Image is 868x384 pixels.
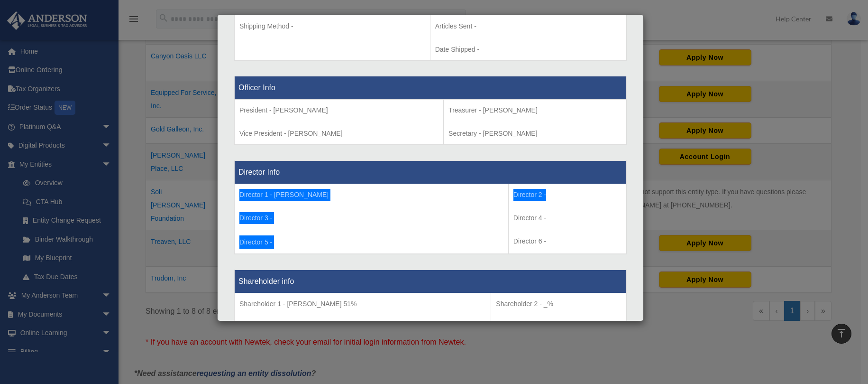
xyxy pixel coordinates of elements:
[513,235,621,247] p: Director 6 -
[448,104,621,116] p: Treasurer - [PERSON_NAME]
[239,298,486,310] p: Shareholder 1 - [PERSON_NAME] 51%
[513,212,621,224] p: Director 4 -
[496,298,621,310] p: Shareholder 2 - _%
[513,189,621,201] p: Director 2 -
[239,104,439,116] p: President - [PERSON_NAME]
[239,212,503,224] p: Director 3 -
[235,270,627,293] th: Shareholder info
[239,189,503,201] p: Director 1 - [PERSON_NAME]
[239,128,439,140] p: Vice President - [PERSON_NAME]
[435,20,621,32] p: Articles Sent -
[435,44,621,56] p: Date Shipped -
[448,128,621,140] p: Secretary - [PERSON_NAME]
[239,20,425,32] p: Shipping Method -
[235,76,627,100] th: Officer Info
[235,184,509,254] td: Director 5 -
[235,160,627,184] th: Director Info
